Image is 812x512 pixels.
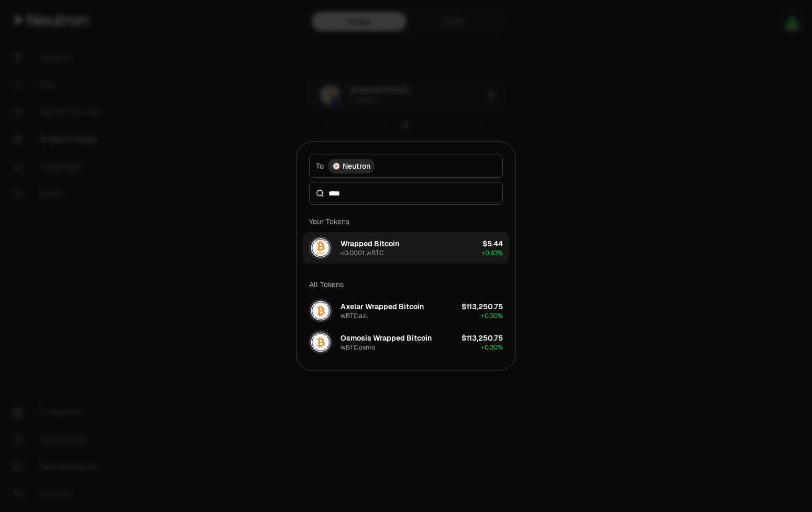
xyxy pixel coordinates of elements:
div: $113,250.75 [462,333,503,343]
button: wBTC.osmo LogoOsmosis Wrapped BitcoinwBTC.osmo$113,250.75+0.30% [303,326,509,358]
div: wBTC.osmo [341,343,375,352]
span: + 0.30% [481,312,503,320]
div: $113,250.75 [462,301,503,312]
button: wBTC LogoWrapped Bitcoin<0.0001 wBTC$5.44+0.43% [303,232,509,264]
button: wBTC.axl LogoAxelar Wrapped BitcoinwBTC.axl$113,250.75+0.30% [303,295,509,326]
div: $5.44 [482,238,503,249]
div: All Tokens [303,274,509,295]
img: wBTC.osmo Logo [310,332,331,353]
span: + 0.43% [481,249,503,257]
div: Your Tokens [303,211,509,232]
img: wBTC.axl Logo [310,300,331,321]
div: Wrapped Bitcoin [341,238,399,249]
span: + 0.30% [481,343,503,352]
img: Neutron Logo [333,163,339,169]
span: Neutron [343,161,370,171]
button: ToNeutron LogoNeutron [309,155,503,178]
div: wBTC.axl [341,312,368,320]
img: wBTC Logo [310,237,331,258]
span: To [316,161,324,171]
div: Axelar Wrapped Bitcoin [341,301,424,312]
div: Osmosis Wrapped Bitcoin [341,333,432,343]
div: <0.0001 wBTC [341,249,383,257]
